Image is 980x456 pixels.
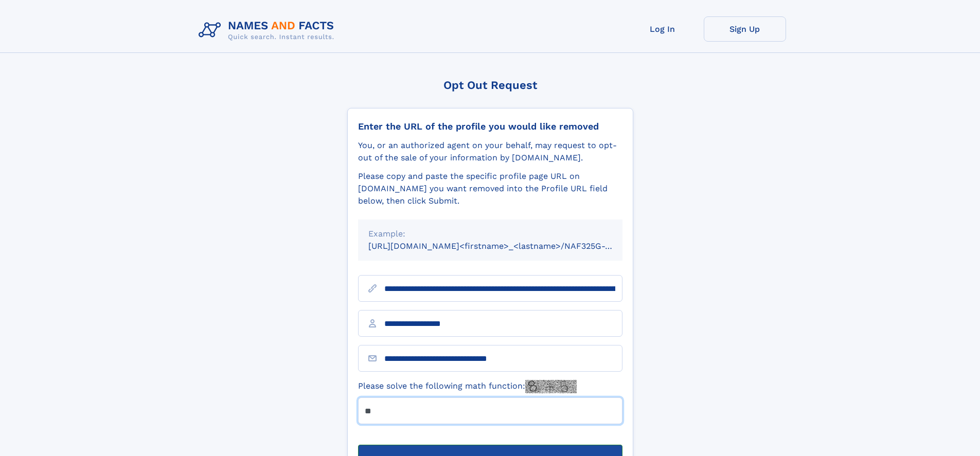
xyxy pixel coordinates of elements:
[358,121,622,132] div: Enter the URL of the profile you would like removed
[621,16,704,42] a: Log In
[347,79,633,92] div: Opt Out Request
[358,139,622,164] div: You, or an authorized agent on your behalf, may request to opt-out of the sale of your informatio...
[368,228,612,240] div: Example:
[194,16,343,44] img: Logo Names and Facts
[368,241,642,251] small: [URL][DOMAIN_NAME]<firstname>_<lastname>/NAF325G-xxxxxxxx
[358,380,577,393] label: Please solve the following math function:
[704,16,786,42] a: Sign Up
[358,170,622,207] div: Please copy and paste the specific profile page URL on [DOMAIN_NAME] you want removed into the Pr...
